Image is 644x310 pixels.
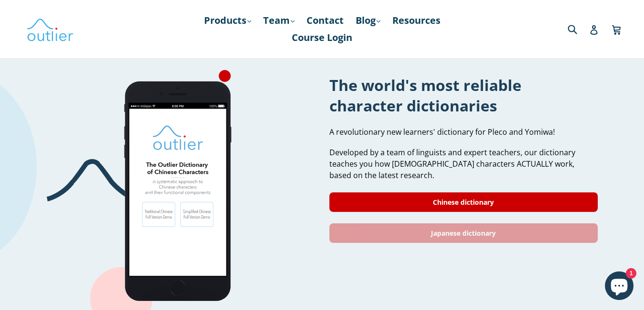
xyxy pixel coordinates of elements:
[351,12,385,29] a: Blog
[258,12,299,29] a: Team
[329,223,598,243] a: Japanese dictionary
[26,15,74,43] img: Outlier Linguistics
[565,19,592,39] input: Search
[302,12,348,29] a: Contact
[329,192,598,212] a: Chinese dictionary
[602,271,636,302] inbox-online-store-chat: Shopify online store chat
[199,12,256,29] a: Products
[329,75,598,116] h1: The world's most reliable character dictionaries
[388,12,445,29] a: Resources
[287,29,357,46] a: Course Login
[329,127,555,137] span: A revolutionary new learners' dictionary for Pleco and Yomiwa!
[329,147,575,180] span: Developed by a team of linguists and expert teachers, our dictionary teaches you how [DEMOGRAPHIC...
